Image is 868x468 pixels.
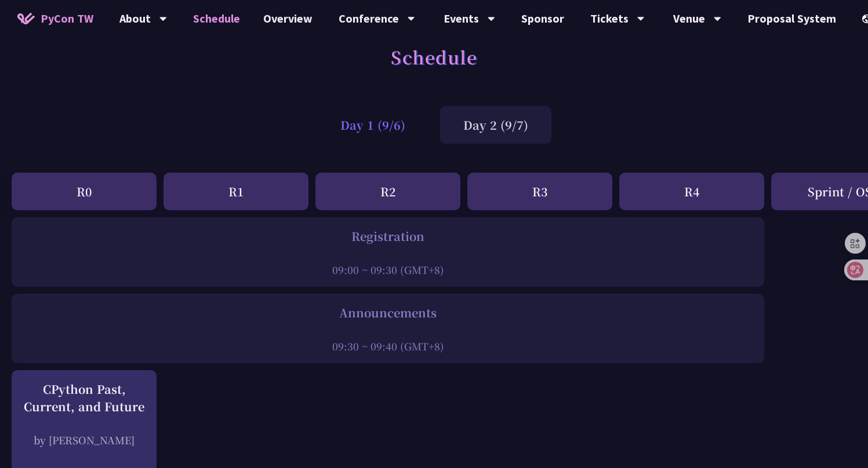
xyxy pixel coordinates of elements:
div: by [PERSON_NAME] [17,433,151,447]
h1: Schedule [391,39,477,74]
div: R0 [12,173,157,210]
a: PyCon TW [6,4,105,33]
div: Announcements [17,304,758,321]
div: 09:00 ~ 09:30 (GMT+8) [17,262,758,277]
div: R3 [467,173,612,210]
div: Day 1 (9/6) [317,106,428,144]
div: R4 [619,173,764,210]
div: Day 2 (9/7) [440,106,551,144]
img: Home icon of PyCon TW 2025 [17,13,35,24]
div: CPython Past, Current, and Future [17,381,151,415]
div: 09:30 ~ 09:40 (GMT+8) [17,339,758,353]
div: R1 [164,173,308,210]
span: PyCon TW [41,10,93,27]
div: Registration [17,228,758,245]
div: R2 [315,173,460,210]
